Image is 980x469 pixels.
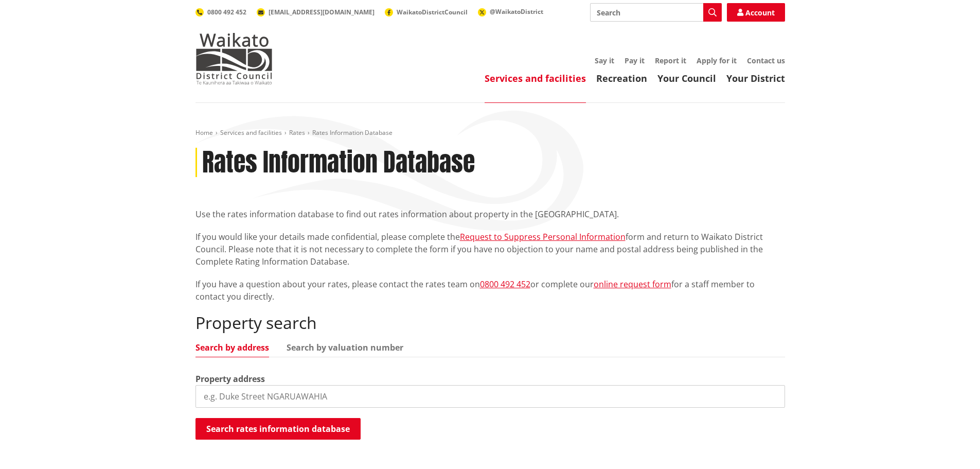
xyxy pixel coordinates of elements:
a: @WaikatoDistrict [478,7,543,16]
input: Search input [590,3,722,22]
h1: Rates Information Database [202,148,475,178]
label: Property address [195,373,265,385]
span: [EMAIL_ADDRESS][DOMAIN_NAME] [269,8,375,16]
input: e.g. Duke Street NGARUAWAHIA [195,385,785,408]
a: Pay it [625,56,645,65]
a: [EMAIL_ADDRESS][DOMAIN_NAME] [257,8,375,16]
a: Account [727,3,785,22]
a: Report it [655,56,686,65]
nav: breadcrumb [195,129,785,137]
a: Request to Suppress Personal Information [460,231,626,242]
a: 0800 492 452 [195,8,246,16]
a: WaikatoDistrictCouncil [385,8,468,16]
a: Recreation [596,72,647,84]
a: Services and facilities [220,128,282,137]
span: WaikatoDistrictCouncil [397,8,468,16]
a: Your Council [657,72,716,84]
span: 0800 492 452 [207,8,246,16]
img: Waikato District Council - Te Kaunihera aa Takiwaa o Waikato [195,33,273,84]
a: Rates [289,128,305,137]
p: If you would like your details made confidential, please complete the form and return to Waikato ... [195,231,785,268]
a: Home [195,128,213,137]
a: Search by address [195,343,269,352]
button: Search rates information database [195,418,361,440]
p: If you have a question about your rates, please contact the rates team on or complete our for a s... [195,278,785,303]
a: Search by valuation number [287,343,403,352]
a: Your District [726,72,785,84]
a: 0800 492 452 [480,279,530,290]
a: Say it [595,56,614,65]
p: Use the rates information database to find out rates information about property in the [GEOGRAPHI... [195,208,785,220]
h2: Property search [195,313,785,333]
a: Apply for it [697,56,737,65]
a: Services and facilities [485,72,586,84]
span: @WaikatoDistrict [490,7,543,16]
a: online request form [594,279,671,290]
span: Rates Information Database [312,128,393,137]
a: Contact us [747,56,785,65]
